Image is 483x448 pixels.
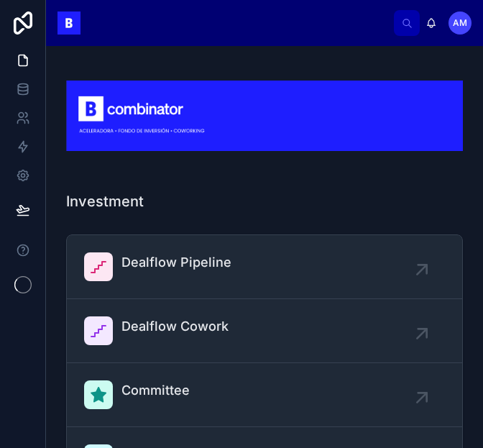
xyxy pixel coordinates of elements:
[92,7,394,13] div: scrollable content
[66,81,463,151] img: 18590-Captura-de-Pantalla-2024-03-07-a-las-17.49.44.png
[67,299,462,363] a: Dealflow Cowork
[121,380,190,401] span: Committee
[67,235,462,299] a: Dealflow Pipeline
[121,316,229,337] span: Dealflow Cowork
[453,17,467,29] span: AM
[66,191,144,211] h1: Investment
[57,12,80,35] img: App logo
[67,363,462,427] a: Committee
[121,252,231,273] span: Dealflow Pipeline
